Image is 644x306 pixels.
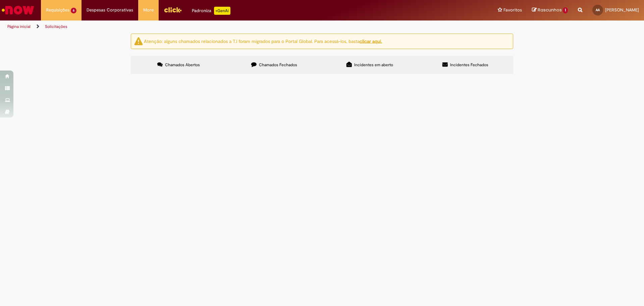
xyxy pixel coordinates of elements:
[596,8,600,12] span: AA
[563,7,568,13] span: 1
[532,7,568,13] a: Rascunhos
[503,7,522,13] span: Favoritos
[450,62,488,68] span: Incidentes Fechados
[5,20,424,33] ul: Trilhas de página
[192,7,230,15] div: Padroniza
[7,24,31,29] a: Página inicial
[144,38,382,44] ng-bind-html: Atenção: alguns chamados relacionados a T.I foram migrados para o Portal Global. Para acessá-los,...
[605,7,639,13] span: [PERSON_NAME]
[165,62,200,68] span: Chamados Abertos
[354,62,393,68] span: Incidentes em aberto
[45,24,67,29] a: Solicitações
[71,8,76,13] span: 6
[259,62,297,68] span: Chamados Fechados
[538,7,562,13] span: Rascunhos
[87,7,133,13] span: Despesas Corporativas
[214,7,230,15] p: +GenAi
[360,38,382,44] a: clicar aqui.
[1,3,35,17] img: ServiceNow
[46,7,69,13] span: Requisições
[164,5,182,15] img: click_logo_yellow_360x200.png
[143,7,154,13] span: More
